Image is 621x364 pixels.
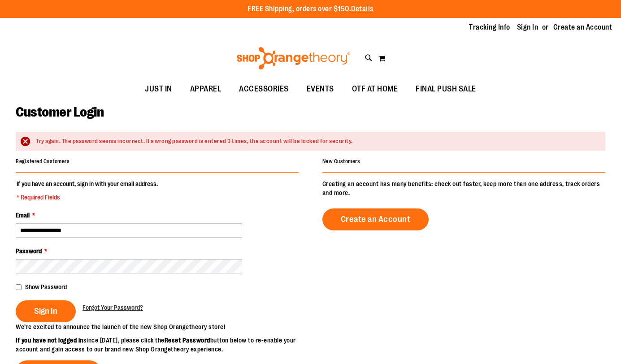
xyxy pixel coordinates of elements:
[36,137,596,146] div: Try again. The password seems incorrect. If a wrong password is entered 3 times, the account will...
[16,212,30,219] span: Email
[553,22,612,32] a: Create an Account
[322,179,605,197] p: Creating an account has many benefits: check out faster, keep more than one address, track orders...
[322,158,360,165] strong: New Customers
[34,306,57,316] span: Sign In
[352,79,398,99] span: OTF AT HOME
[16,179,159,202] legend: If you have an account, sign in with your email address.
[307,79,334,99] span: EVENTS
[343,79,407,100] a: OTF AT HOME
[83,304,143,311] span: Forgot Your Password?
[16,337,83,344] strong: If you have not logged in
[517,22,538,32] a: Sign In
[83,303,143,312] a: Forgot Your Password?
[16,300,76,322] button: Sign In
[16,336,311,354] p: since [DATE], please click the button below to re-enable your account and gain access to our bran...
[416,79,476,99] span: FINAL PUSH SALE
[235,47,352,69] img: Shop Orangetheory
[239,79,289,99] span: ACCESSORIES
[145,79,172,99] span: JUST IN
[16,104,104,120] span: Customer Login
[165,337,210,344] strong: Reset Password
[17,193,158,202] span: * Required Fields
[248,4,373,14] p: FREE Shipping, orders over $150.
[136,79,181,100] a: JUST IN
[16,322,311,331] p: We’re excited to announce the launch of the new Shop Orangetheory store!
[181,79,230,100] a: APPAREL
[341,214,411,224] span: Create an Account
[469,22,510,32] a: Tracking Info
[16,158,69,165] strong: Registered Customers
[407,79,485,100] a: FINAL PUSH SALE
[190,79,221,99] span: APPAREL
[230,79,298,100] a: ACCESSORIES
[16,247,42,255] span: Password
[351,5,373,13] a: Details
[25,283,67,290] span: Show Password
[298,79,343,100] a: EVENTS
[322,208,429,230] a: Create an Account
